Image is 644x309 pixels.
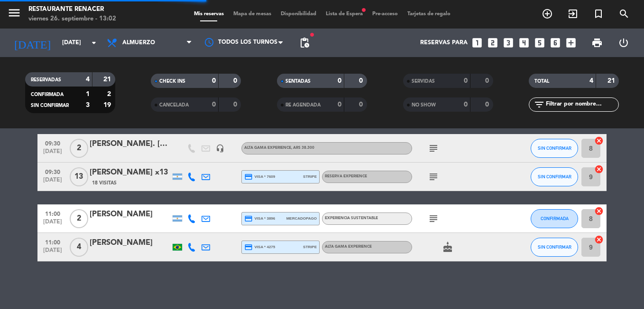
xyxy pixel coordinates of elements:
strong: 0 [338,101,341,108]
i: subject [428,143,439,154]
span: fiber_manual_record [361,7,367,13]
span: Lista de Espera [321,11,368,17]
span: 09:30 [41,137,64,148]
div: Restaurante Renacer [28,5,116,14]
strong: 0 [233,77,239,84]
i: cancel [594,136,604,145]
span: SIN CONFIRMAR [538,244,571,250]
span: SIN CONFIRMAR [31,103,69,108]
strong: 0 [233,101,239,108]
i: exit_to_app [567,8,579,19]
span: ALTA GAMA EXPERIENCE [244,146,314,150]
button: SIN CONFIRMAR [531,167,578,186]
span: 4 [70,238,88,257]
i: subject [428,171,439,183]
strong: 0 [359,101,365,108]
span: 13 [70,167,88,186]
span: CONFIRMADA [31,92,64,97]
strong: 4 [86,76,90,83]
i: cake [442,241,453,253]
span: [DATE] [41,177,64,188]
span: RESERVADAS [31,77,61,82]
i: cancel [594,164,604,174]
span: SENTADAS [285,79,311,84]
span: SIN CONFIRMAR [538,145,571,151]
i: looks_3 [502,37,515,49]
i: credit_card [244,214,253,223]
span: SERVIDAS [412,79,435,84]
i: subject [428,213,439,224]
span: CONFIRMADA [541,216,569,221]
div: LOG OUT [610,29,637,57]
span: Pre-acceso [368,11,403,17]
i: cancel [594,235,604,244]
span: 09:30 [41,166,64,177]
span: NO SHOW [412,103,436,107]
span: Almuerzo [122,39,155,46]
strong: 0 [338,77,341,84]
span: SIN CONFIRMAR [538,174,571,179]
strong: 0 [359,77,365,84]
span: visa * 4275 [244,243,275,251]
i: looks_4 [518,37,530,49]
i: looks_5 [534,37,546,49]
i: headset_mic [216,144,224,153]
span: TOTAL [534,79,549,84]
button: SIN CONFIRMAR [531,139,578,158]
span: [DATE] [41,247,64,258]
span: [DATE] [41,219,64,230]
span: 2 [70,209,88,228]
span: Tarjetas de regalo [403,11,455,17]
div: [PERSON_NAME] x13 [90,166,170,179]
span: Disponibilidad [276,11,321,17]
button: SIN CONFIRMAR [531,238,578,257]
span: 2 [70,139,88,158]
span: [DATE] [41,148,64,159]
i: filter_list [534,99,545,110]
i: arrow_drop_down [88,37,100,48]
i: search [618,8,630,19]
span: Mapa de mesas [229,11,276,17]
div: [PERSON_NAME]. [PERSON_NAME] [90,138,170,150]
div: viernes 26. septiembre - 13:02 [28,14,116,24]
span: ALTA GAMA EXPERIENCE [325,245,372,249]
span: RE AGENDADA [285,103,321,107]
span: RESERVA EXPERIENCE [325,174,367,178]
span: , ARS 38.300 [291,146,314,150]
i: add_circle_outline [542,8,553,19]
span: mercadopago [286,215,317,222]
span: visa * 7609 [244,173,275,181]
i: credit_card [244,173,253,181]
span: visa * 3896 [244,214,275,223]
strong: 0 [464,101,468,108]
span: Mis reservas [189,11,229,17]
strong: 2 [107,91,113,97]
span: stripe [303,174,317,180]
span: Reservas para [420,39,468,46]
button: menu [7,6,21,23]
strong: 1 [86,91,90,97]
span: fiber_manual_record [309,32,315,38]
i: looks_two [487,37,499,49]
div: [PERSON_NAME] [90,208,170,221]
span: print [591,37,603,48]
span: CANCELADA [159,103,189,107]
i: menu [7,6,21,20]
i: power_settings_new [618,37,629,48]
i: looks_6 [549,37,561,49]
strong: 21 [103,76,113,83]
i: [DATE] [7,32,57,53]
strong: 0 [212,101,216,108]
strong: 21 [607,77,617,84]
span: CHECK INS [159,79,185,84]
span: 18 Visitas [92,179,117,187]
i: looks_one [471,37,483,49]
span: pending_actions [299,37,310,48]
span: stripe [303,244,317,250]
strong: 4 [589,77,593,84]
i: add_box [565,37,577,49]
input: Filtrar por nombre... [545,99,618,110]
i: cancel [594,206,604,216]
button: CONFIRMADA [531,209,578,228]
i: credit_card [244,243,253,251]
